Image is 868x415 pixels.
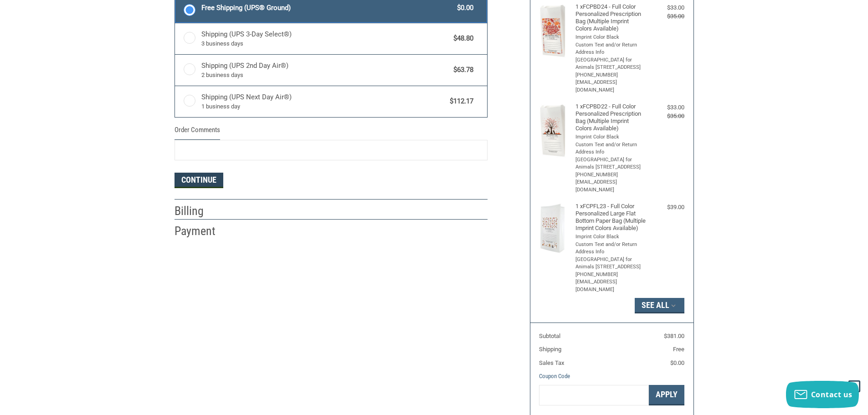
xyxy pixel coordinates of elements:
[575,3,646,33] h4: 1 x FCPBD24 - Full Color Personalized Prescription Bag (Multiple Imprint Colors Available)
[664,333,684,339] span: $381.00
[575,141,646,194] li: Custom Text and/or Return Address Info [GEOGRAPHIC_DATA] for Animals [STREET_ADDRESS] [PHONE_NUMB...
[670,359,684,366] span: $0.00
[648,112,684,121] div: $35.00
[648,12,684,21] div: $35.00
[175,125,220,140] legend: Order Comments
[539,346,561,353] span: Shipping
[575,34,646,41] li: Imprint Color Black
[175,204,228,219] h2: Billing
[575,233,646,241] li: Imprint Color Black
[201,39,449,48] span: 3 business days
[449,33,474,44] span: $48.80
[539,359,564,366] span: Sales Tax
[201,102,446,111] span: 1 business day
[649,385,684,405] button: Apply
[201,29,449,48] span: Shipping (UPS 3-Day Select®)
[811,389,853,400] span: Contact us
[201,71,449,80] span: 2 business days
[449,65,474,75] span: $63.78
[575,241,646,294] li: Custom Text and/or Return Address Info [GEOGRAPHIC_DATA] for Animals [STREET_ADDRESS] [PHONE_NUMB...
[446,96,474,107] span: $112.17
[539,385,649,405] input: Gift Certificate or Coupon Code
[453,3,474,13] span: $0.00
[575,203,646,232] h4: 1 x FCPFL23 - Full Color Personalized Large Flat Bottom Paper Bag (Multiple Imprint Colors Availa...
[201,92,446,111] span: Shipping (UPS Next Day Air®)
[648,203,684,212] div: $39.00
[575,133,646,141] li: Imprint Color Black
[786,381,859,408] button: Contact us
[539,333,560,339] span: Subtotal
[539,373,570,379] a: Coupon Code
[648,3,684,12] div: $33.00
[648,103,684,112] div: $33.00
[575,41,646,94] li: Custom Text and/or Return Address Info [GEOGRAPHIC_DATA] for Animals [STREET_ADDRESS] [PHONE_NUMB...
[635,298,684,313] button: See All
[673,346,684,353] span: Free
[201,3,453,13] span: Free Shipping (UPS® Ground)
[175,173,223,188] button: Continue
[175,224,228,239] h2: Payment
[575,103,646,133] h4: 1 x FCPBD22 - Full Color Personalized Prescription Bag (Multiple Imprint Colors Available)
[201,61,449,80] span: Shipping (UPS 2nd Day Air®)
